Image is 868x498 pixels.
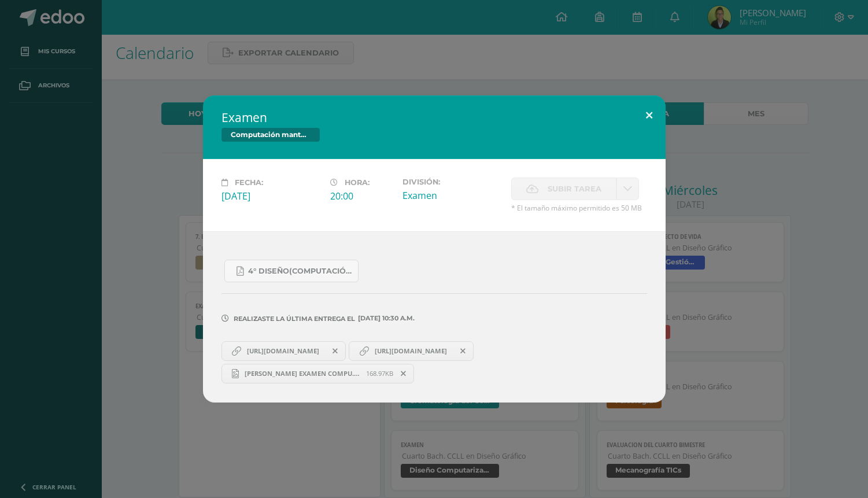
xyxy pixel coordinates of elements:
label: División: [402,178,502,186]
span: Realizaste la última entrega el [234,315,355,323]
div: Examen [402,189,502,202]
div: [DATE] [221,190,321,202]
span: 168.97KB [366,369,393,378]
a: [URL][DOMAIN_NAME] [221,341,346,361]
button: Close (Esc) [633,95,666,135]
span: [DATE] 10:30 a.m. [355,318,415,319]
div: 20:00 [330,190,393,202]
span: * El tamaño máximo permitido es 50 MB [511,203,647,213]
span: [PERSON_NAME] EXAMEN COMPU.png [239,369,366,378]
span: Subir tarea [548,178,601,200]
a: La fecha de entrega ha expirado [616,178,639,200]
span: Remover entrega [326,345,345,357]
span: [URL][DOMAIN_NAME] [369,346,453,356]
span: Hora: [345,178,370,187]
a: 4° Diseño(Computación) Examen IV Bimestre.pdf [224,260,359,282]
span: 4° Diseño(Computación) Examen IV Bimestre.pdf [248,267,352,276]
a: [PERSON_NAME] EXAMEN COMPU.png 168.97KB [221,364,415,383]
span: Remover entrega [453,345,473,357]
span: [URL][DOMAIN_NAME] [241,346,325,356]
a: [URL][DOMAIN_NAME] [349,341,474,361]
label: La fecha de entrega ha expirado [511,178,616,200]
span: Remover entrega [394,367,413,380]
span: Fecha: [235,178,263,187]
span: Computación mantenimiento y reparación de Computadoras [221,128,320,142]
h2: Examen [221,109,647,126]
